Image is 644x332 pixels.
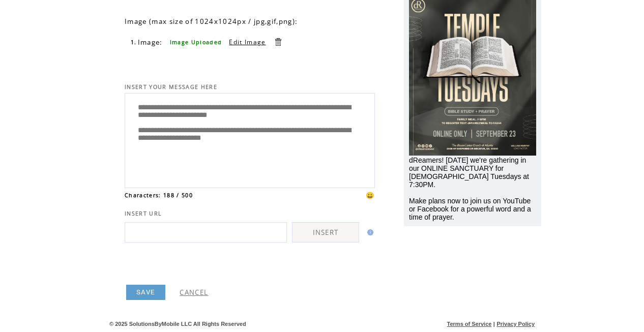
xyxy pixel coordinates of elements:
span: INSERT URL [125,210,162,217]
a: Privacy Policy [496,321,535,327]
span: Image: [138,38,163,47]
a: INSERT [292,222,359,243]
span: 1. [131,39,137,46]
a: Edit Image [229,38,266,46]
span: 😀 [366,191,375,200]
a: CANCEL [180,288,208,297]
span: | [493,321,495,327]
span: Image (max size of 1024x1024px / jpg,gif,png): [125,17,298,26]
a: SAVE [126,285,165,300]
span: INSERT YOUR MESSAGE HERE [125,83,217,90]
a: Delete this item [273,37,283,47]
span: dReamers! [DATE] we're gathering in our ONLINE SANCTUARY for [DEMOGRAPHIC_DATA] Tuesdays at 7:30P... [409,156,531,221]
a: Terms of Service [447,321,492,327]
span: Characters: 188 / 500 [125,192,193,199]
img: help.gif [364,229,373,235]
span: Image Uploaded [170,39,222,46]
span: © 2025 SolutionsByMobile LLC All Rights Reserved [109,321,246,327]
